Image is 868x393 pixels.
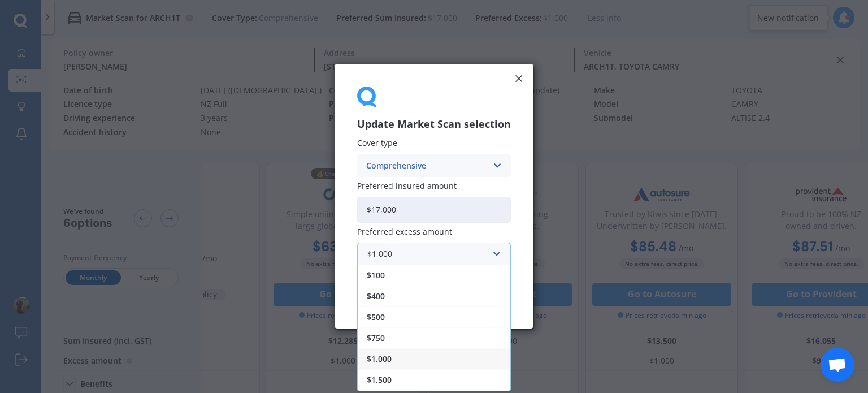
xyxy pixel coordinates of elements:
span: Preferred insured amount [357,180,457,191]
span: $1,500 [367,377,392,385]
h3: Update Market Scan selection [357,118,511,131]
span: $500 [367,314,385,322]
a: Open chat [821,348,854,382]
div: Comprehensive [366,159,487,172]
span: $100 [367,272,385,280]
span: $400 [367,293,385,301]
span: Preferred excess amount [357,227,452,237]
span: $750 [367,335,385,343]
span: $1,000 [367,356,392,364]
span: Cover type [357,138,397,149]
input: Enter amount [357,197,511,223]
